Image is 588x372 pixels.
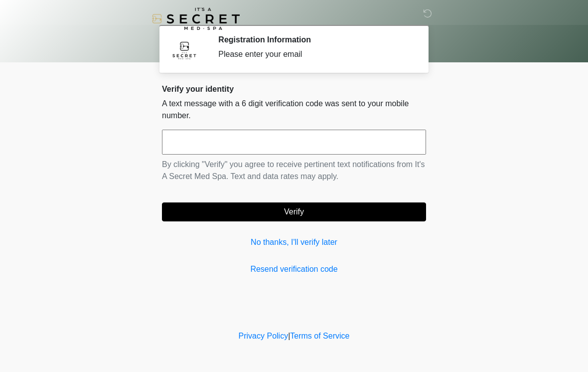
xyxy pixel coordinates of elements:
a: Privacy Policy [239,332,289,340]
button: Verify [162,202,426,221]
h2: Registration Information [218,35,411,44]
p: A text message with a 6 digit verification code was sent to your mobile number. [162,98,426,122]
a: Resend verification code [162,263,426,275]
p: By clicking "Verify" you agree to receive pertinent text notifications from It's A Secret Med Spa... [162,159,426,183]
img: Agent Avatar [169,35,199,65]
img: It's A Secret Med Spa Logo [152,7,240,30]
h2: Verify your identity [162,84,426,94]
div: Please enter your email [218,48,411,60]
a: Terms of Service [290,332,349,340]
a: | [288,332,290,340]
a: No thanks, I'll verify later [162,236,426,248]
